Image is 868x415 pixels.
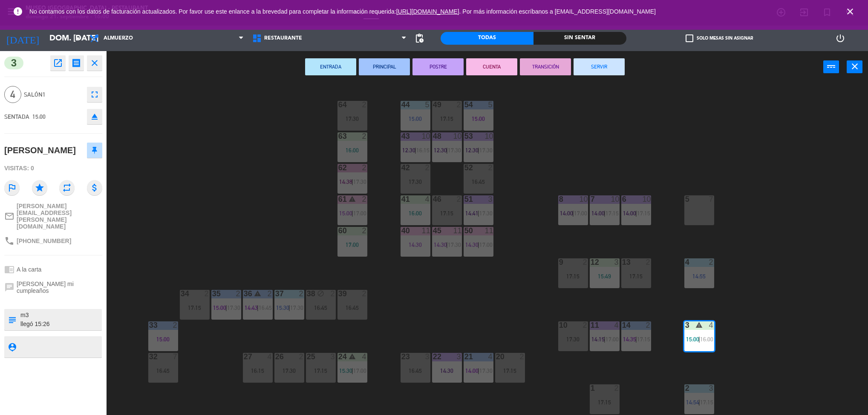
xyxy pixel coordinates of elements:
[13,6,23,17] i: error
[425,195,430,203] div: 4
[614,384,620,392] div: 2
[32,113,46,120] span: 15:00
[205,290,210,298] div: 2
[243,368,273,374] div: 16:15
[698,399,700,406] span: |
[4,57,23,69] span: 3
[4,236,14,246] i: phone
[614,321,620,329] div: 4
[700,399,713,406] span: 17:15
[583,258,588,266] div: 2
[520,58,571,75] button: TRANSICIÓN
[623,210,636,217] span: 14:00
[180,305,210,311] div: 17:15
[591,321,591,329] div: 11
[422,227,430,235] div: 11
[362,132,367,140] div: 2
[698,336,700,343] span: |
[362,290,367,298] div: 2
[478,241,479,248] span: |
[485,132,493,140] div: 10
[558,336,588,342] div: 17:30
[352,367,353,374] span: |
[4,264,14,275] i: chrome_reader_mode
[558,273,588,279] div: 17:15
[614,258,620,266] div: 3
[17,280,102,294] span: [PERSON_NAME] mi cumpleaños
[466,58,517,75] button: CUENTA
[306,368,336,374] div: 17:15
[401,242,430,248] div: 14:30
[244,290,244,298] div: 36
[362,353,367,361] div: 4
[684,273,714,279] div: 14:55
[29,8,656,15] span: No contamos con los datos de facturación actualizados. Por favor use este enlance a la brevedad p...
[425,164,430,172] div: 2
[446,147,448,154] span: |
[4,203,102,230] a: mail_outline[PERSON_NAME][EMAIL_ADDRESS][PERSON_NAME][DOMAIN_NAME]
[448,241,461,248] span: 17:30
[352,178,353,185] span: |
[339,178,352,185] span: 14:38
[4,113,29,120] span: SENTADA
[709,321,714,329] div: 4
[244,353,244,361] div: 27
[71,58,81,68] i: receipt
[574,58,625,75] button: SERVIR
[646,321,651,329] div: 2
[4,161,102,176] div: Visitas: 0
[32,180,47,195] i: star
[87,87,102,102] button: fullscreen
[337,305,367,311] div: 16:45
[69,55,84,71] button: receipt
[635,336,637,343] span: |
[700,336,713,343] span: 16:00
[823,60,839,73] button: power_input
[181,290,181,298] div: 34
[464,101,465,109] div: 54
[432,368,462,374] div: 14:30
[635,210,637,217] span: |
[845,6,855,17] i: close
[465,367,479,374] span: 14:00
[464,132,465,140] div: 53
[623,336,636,343] span: 14:35
[268,353,273,361] div: 4
[259,304,272,311] span: 16:45
[73,33,83,43] i: arrow_drop_down
[425,353,430,361] div: 3
[433,227,433,235] div: 45
[264,35,302,41] span: Restaurante
[415,147,416,154] span: |
[236,290,241,298] div: 2
[401,368,430,374] div: 16:45
[637,336,650,343] span: 17:15
[173,353,178,361] div: 7
[847,60,862,73] button: close
[434,147,447,154] span: 12:30
[89,112,100,122] i: eject
[349,353,356,360] i: warning
[225,304,227,311] span: |
[402,147,415,154] span: 12:30
[622,258,623,266] div: 13
[464,195,465,203] div: 51
[359,58,410,75] button: PRINCIPAL
[464,353,465,361] div: 21
[583,321,588,329] div: 2
[89,89,100,100] i: fullscreen
[401,179,430,185] div: 17:30
[591,384,591,392] div: 1
[835,33,845,43] i: power_settings_new
[148,368,178,374] div: 16:45
[257,304,259,311] span: |
[590,399,620,405] div: 17:15
[396,8,459,15] a: [URL][DOMAIN_NAME]
[457,101,462,109] div: 2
